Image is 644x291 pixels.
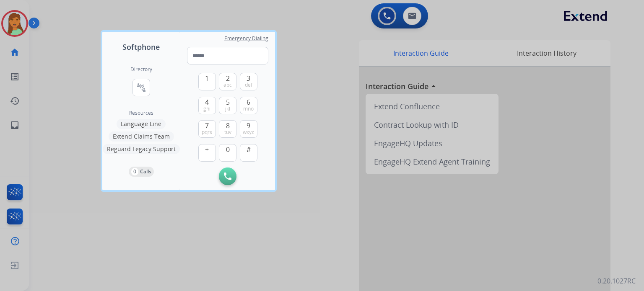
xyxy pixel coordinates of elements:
span: ghi [203,106,210,112]
mat-icon: connect_without_contact [136,82,146,93]
span: 6 [247,97,250,107]
span: Emergency Dialing [224,35,268,42]
span: 1 [205,73,209,83]
button: 7pqrs [198,120,216,138]
button: 0 [219,144,236,162]
button: Language Line [117,119,166,129]
h2: Directory [130,66,152,73]
button: Reguard Legacy Support [103,144,180,154]
button: 0Calls [129,167,154,177]
span: Softphone [122,41,160,53]
span: def [245,82,252,88]
button: 6mno [240,97,257,114]
button: Extend Claims Team [109,131,174,142]
button: 5jkl [219,97,236,114]
span: Resources [129,110,153,116]
p: 0.20.1027RC [597,276,636,286]
button: 1 [198,73,216,90]
button: 9wxyz [240,120,257,138]
span: 7 [205,121,209,131]
button: 2abc [219,73,236,90]
span: 4 [205,97,209,107]
span: jkl [225,106,230,112]
span: 3 [247,73,250,83]
p: Calls [140,168,151,175]
button: 8tuv [219,120,236,138]
span: 9 [247,121,250,131]
span: + [205,144,209,155]
img: call-button [224,173,231,180]
p: 0 [131,168,138,175]
span: 8 [226,121,230,131]
span: pqrs [202,129,212,136]
button: # [240,144,257,162]
button: 4ghi [198,97,216,114]
span: 2 [226,73,230,83]
span: tuv [224,129,231,136]
button: 3def [240,73,257,90]
span: abc [223,82,232,88]
button: + [198,144,216,162]
span: 0 [226,144,230,155]
span: 5 [226,97,230,107]
span: wxyz [243,129,254,136]
span: mno [243,106,254,112]
span: # [247,144,251,155]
